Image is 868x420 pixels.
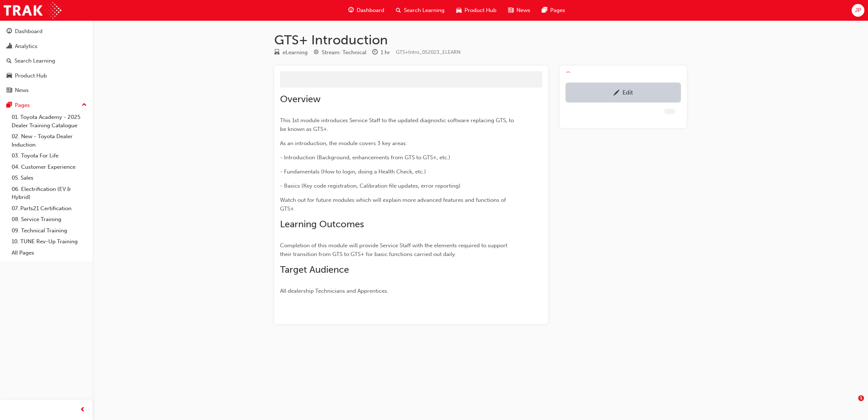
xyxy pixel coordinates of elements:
[516,6,530,15] span: News
[274,32,687,48] h1: GTS+ Introduction
[15,101,30,109] div: Pages
[390,3,450,18] a: search-iconSearch Learning
[280,219,364,230] span: Learning Outcomes
[858,395,864,401] span: 1
[381,48,390,57] div: 1 hr
[450,3,502,18] a: car-iconProduct Hub
[15,57,55,65] div: Search Learning
[9,150,90,161] a: 03. Toyota For Life
[843,395,861,413] iframe: Intercom live chat
[542,6,547,15] span: pages-icon
[396,6,401,15] span: search-icon
[322,48,366,57] div: Stream: Technical
[372,48,390,57] div: Duration
[15,27,42,36] div: Dashboard
[3,69,90,83] a: Product Hub
[550,6,565,15] span: Pages
[7,58,12,64] span: search-icon
[565,83,681,103] a: Edit
[852,4,864,17] button: JP
[280,197,507,212] span: Watch out for future modules which will explain more advanced features and functions of GTS+.
[280,242,509,257] span: Completion of this module will provide Service Staff with the elements required to support their ...
[3,23,90,99] button: DashboardAnalyticsSearch LearningProduct HubNews
[4,2,61,19] img: Trak
[280,168,426,175] span: - Fundamentals (How to login, doing a Health Check, etc.)
[7,73,12,79] span: car-icon
[283,48,308,57] div: eLearning
[9,247,90,259] a: All Pages
[357,6,384,15] span: Dashboard
[7,43,12,50] span: chart-icon
[280,117,515,132] span: This 1st module introduces Service Staff to the updated diagnostic software replacing GTS, to be ...
[508,6,514,15] span: news-icon
[280,183,461,189] span: - Basics (Key code registration, Calibration file updates, error reporting)
[7,87,12,94] span: news-icon
[3,99,90,112] button: Pages
[280,154,450,161] span: - Introduction (Background, enhancements from GTS to GTS+, etc.)
[9,131,90,150] a: 02. New - Toyota Dealer Induction
[280,288,389,294] span: All dealership Technicians and Apprentices.
[15,86,29,95] div: News
[9,161,90,173] a: 04. Customer Experience
[348,6,354,15] span: guage-icon
[9,214,90,225] a: 08. Service Training
[855,6,861,15] span: JP
[3,25,90,38] a: Dashboard
[280,93,321,105] span: Overview
[280,264,349,275] span: Target Audience
[465,6,496,15] span: Product Hub
[404,6,445,15] span: Search Learning
[15,42,37,51] div: Analytics
[15,72,47,80] div: Product Hub
[280,140,407,147] span: As an introduction, the module covers 3 key areas:
[313,49,319,56] span: target-icon
[502,3,536,18] a: news-iconNews
[274,49,280,56] span: learningResourceType_ELEARNING-icon
[9,112,90,131] a: 01. Toyota Academy - 2025 Dealer Training Catalogue
[3,84,90,97] a: News
[80,405,85,415] span: prev-icon
[9,225,90,236] a: 09. Technical Training
[3,40,90,53] a: Analytics
[9,172,90,184] a: 05. Sales
[536,3,571,18] a: pages-iconPages
[7,102,12,109] span: pages-icon
[274,48,308,57] div: Type
[82,100,87,110] span: up-icon
[9,184,90,203] a: 06. Electrification (EV & Hybrid)
[622,89,633,96] div: Edit
[313,48,366,57] div: Stream
[342,3,390,18] a: guage-iconDashboard
[9,236,90,247] a: 10. TUNE Rev-Up Training
[3,54,90,68] a: Search Learning
[396,49,461,55] span: Learning resource code
[613,90,620,97] span: pencil-icon
[9,203,90,214] a: 07. Parts21 Certification
[372,49,378,56] span: clock-icon
[7,28,12,35] span: guage-icon
[456,6,462,15] span: car-icon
